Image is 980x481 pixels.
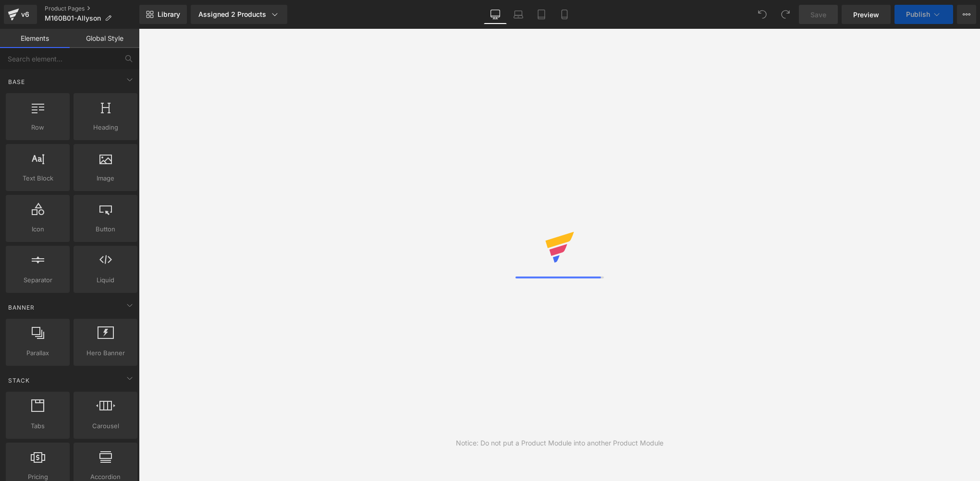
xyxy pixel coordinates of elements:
span: Hero Banner [76,348,135,358]
span: Image [76,173,135,183]
span: Tabs [9,421,67,431]
span: Heading [76,122,135,132]
span: Icon [9,224,67,234]
span: Carousel [76,421,135,431]
span: Button [76,224,135,234]
span: Base [7,77,26,86]
span: Liquid [76,275,135,285]
a: Mobile [553,5,576,24]
a: Global Style [70,29,139,48]
span: Publish [906,11,930,18]
div: v6 [19,8,31,21]
div: Assigned 2 Products [198,10,280,19]
span: Save [810,10,826,20]
button: Redo [776,5,795,24]
a: Tablet [530,5,553,24]
span: M160B01-Allyson [45,14,101,22]
div: Notice: Do not put a Product Module into another Product Module [456,438,663,448]
span: Banner [7,303,36,312]
span: Stack [7,376,31,385]
a: Product Pages [45,5,139,12]
span: Separator [9,275,67,285]
a: v6 [4,5,37,24]
a: Preview [842,5,891,24]
span: Preview [853,10,879,20]
button: Undo [753,5,772,24]
span: Parallax [9,348,67,358]
a: Laptop [507,5,530,24]
a: Desktop [484,5,507,24]
span: Library [158,10,180,19]
span: Row [9,122,67,132]
button: Publish [894,5,953,24]
span: Text Block [9,173,67,183]
button: More [957,5,976,24]
a: New Library [139,5,187,24]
